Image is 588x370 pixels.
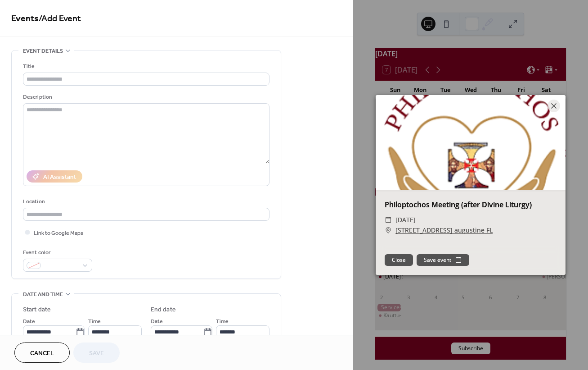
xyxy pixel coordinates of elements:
[23,305,51,315] div: Start date
[14,343,70,363] button: Cancel
[23,92,268,102] div: Description
[23,46,63,56] span: Event details
[385,254,413,266] button: Close
[151,305,176,315] div: End date
[417,254,469,266] button: Save event
[23,62,268,71] div: Title
[151,317,163,326] span: Date
[385,225,392,236] div: ​
[395,215,416,225] span: [DATE]
[23,290,63,299] span: Date and time
[39,10,81,27] span: / Add Event
[216,317,229,326] span: Time
[34,228,83,238] span: Link to Google Maps
[23,317,35,326] span: Date
[11,10,39,27] a: Events
[385,215,392,225] div: ​
[23,248,90,257] div: Event color
[395,225,493,236] a: [STREET_ADDRESS] augustine FL
[30,349,54,358] span: Cancel
[88,317,101,326] span: Time
[23,197,268,206] div: Location
[376,199,566,210] div: Philoptochos Meeting (after Divine Liturgy)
